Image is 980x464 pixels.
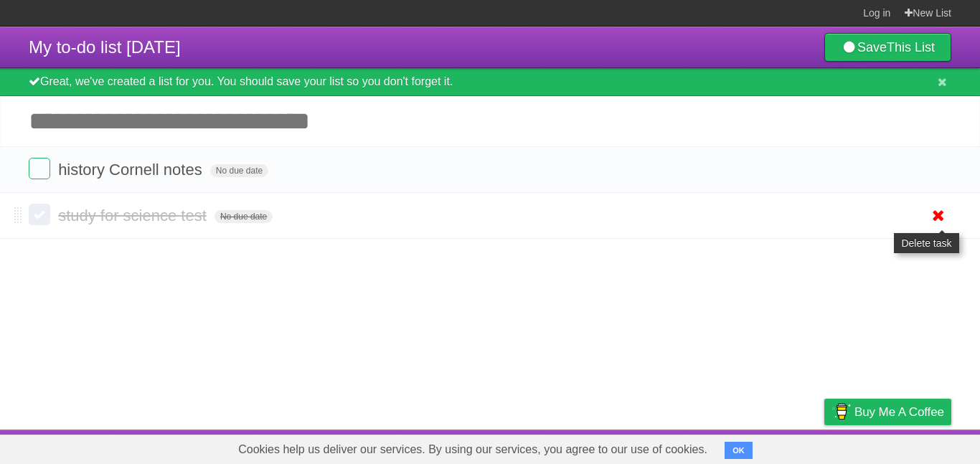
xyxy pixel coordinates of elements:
[824,33,951,62] a: SaveThis List
[887,40,935,55] b: This List
[29,204,50,225] label: Done
[806,433,843,460] a: Privacy
[725,442,753,459] button: OK
[861,433,951,460] a: Suggest a feature
[58,161,206,179] span: history Cornell notes
[29,37,181,57] span: My to-do list [DATE]
[58,207,210,224] span: study for science test
[29,158,50,179] label: Done
[681,433,739,460] a: Developers
[633,433,664,460] a: About
[210,164,268,177] span: No due date
[215,210,273,223] span: No due date
[757,433,788,460] a: Terms
[831,399,851,424] img: Buy me a coffee
[224,435,722,464] span: Cookies help us deliver our services. By using our services, you agree to our use of cookies.
[854,399,944,425] span: Buy me a coffee
[824,399,951,425] a: Buy me a coffee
